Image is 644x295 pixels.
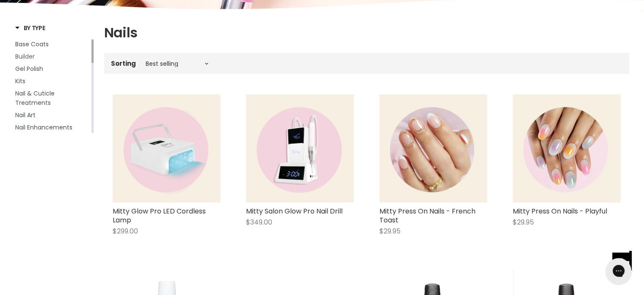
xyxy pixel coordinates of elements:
[104,24,629,42] h1: Nails
[15,77,25,85] span: Kits
[113,206,206,225] a: Mitty Glow Pro LED Cordless Lamp
[379,94,487,202] img: Mitty Press On Nails - French Toast
[246,217,272,227] span: $349.00
[15,89,90,107] a: Nail & Cuticle Treatments
[15,39,90,49] a: Base Coats
[602,255,636,287] iframe: Gorgias live chat messenger
[15,24,45,32] h3: By Type
[379,206,475,225] a: Mitty Press On Nails - French Toast
[15,76,90,86] a: Kits
[379,226,401,236] span: $29.95
[113,226,138,236] span: $299.00
[246,206,343,216] a: Mitty Salon Glow Pro Nail Drill
[15,65,43,73] span: Gel Polish
[15,89,55,107] span: Nail & Cuticle Treatments
[113,94,221,202] img: Mitty Glow Pro LED Cordless Lamp
[513,206,607,216] a: Mitty Press On Nails - Playful
[15,110,90,120] a: Nail Art
[246,94,354,202] img: Mitty Salon Glow Pro Nail Drill
[15,52,90,61] a: Builder
[15,64,90,73] a: Gel Polish
[111,60,136,67] label: Sorting
[15,123,90,132] a: Nail Enhancements
[15,52,35,61] span: Builder
[513,94,621,202] img: Mitty Press On Nails - Playful
[15,40,49,48] span: Base Coats
[15,111,36,119] span: Nail Art
[513,217,534,227] span: $29.95
[15,123,72,132] span: Nail Enhancements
